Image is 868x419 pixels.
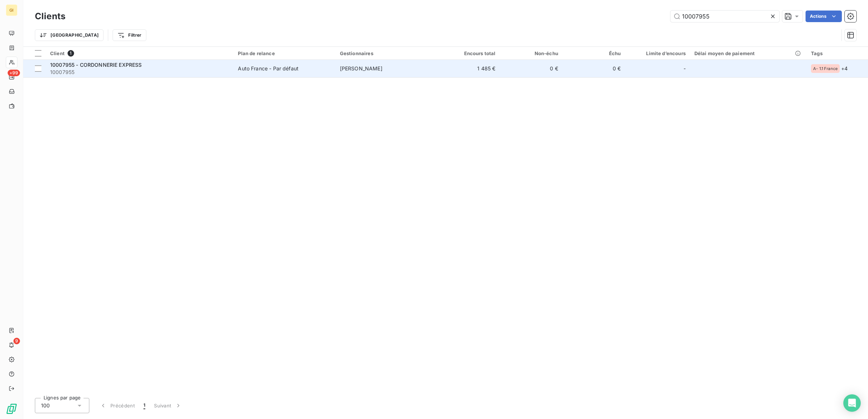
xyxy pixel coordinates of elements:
[813,66,837,71] span: A- 1.1 France
[68,50,74,57] span: 1
[238,50,331,56] div: Plan de relance
[41,402,50,409] span: 100
[684,65,686,72] span: -
[150,398,186,413] button: Suivant
[50,50,65,56] span: Client
[340,50,433,56] div: Gestionnaires
[95,398,139,413] button: Précédent
[143,402,145,409] span: 1
[35,29,104,41] button: [GEOGRAPHIC_DATA]
[13,338,20,344] span: 9
[811,50,864,56] div: Tags
[670,11,779,22] input: Rechercher
[437,60,500,77] td: 1 485 €
[843,394,861,412] div: Open Intercom Messenger
[567,50,621,56] div: Échu
[113,29,146,41] button: Filtrer
[50,69,229,76] span: 10007955
[35,10,65,23] h3: Clients
[442,50,495,56] div: Encours total
[238,65,299,72] div: Auto France - Par défaut
[500,60,562,77] td: 0 €
[139,398,150,413] button: 1
[504,50,558,56] div: Non-échu
[50,62,142,68] span: 10007955 - CORDONNERIE EXPRESS
[6,403,17,415] img: Logo LeanPay
[629,50,685,56] div: Limite d’encours
[340,65,382,71] span: [PERSON_NAME]
[806,11,842,22] button: Actions
[694,50,802,56] div: Délai moyen de paiement
[841,65,848,72] span: + 4
[8,70,20,76] span: +99
[6,4,17,16] div: GI
[563,60,625,77] td: 0 €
